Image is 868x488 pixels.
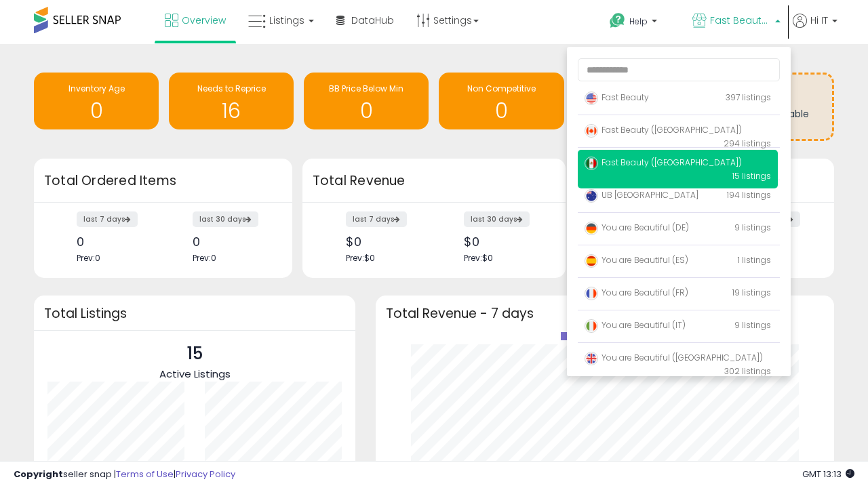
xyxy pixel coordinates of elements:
strong: Copyright [14,468,63,481]
span: 2025-10-10 13:13 GMT [802,468,854,481]
div: $0 [464,235,542,249]
span: UB [GEOGRAPHIC_DATA] [585,189,698,201]
span: You are Beautiful (FR) [585,287,688,298]
div: seller snap | | [14,468,235,481]
span: Fast Beauty [585,91,649,103]
img: italy.png [585,319,598,333]
span: You are Beautiful ([GEOGRAPHIC_DATA]) [585,352,763,363]
span: Non Competitive [467,83,536,94]
span: Help [629,16,648,27]
span: You are Beautiful (IT) [585,319,686,331]
a: BB Price Below Min 0 [304,73,429,129]
label: last 30 days [193,211,258,227]
span: DataHub [351,14,394,27]
span: 194 listings [727,189,771,201]
h3: Total Revenue [313,171,555,190]
span: You are Beautiful (ES) [585,254,688,266]
label: last 30 days [464,211,530,227]
span: 294 listings [724,138,771,149]
a: Needs to Reprice 16 [169,73,294,129]
img: france.png [585,287,598,300]
i: Get Help [609,12,626,29]
a: Terms of Use [116,468,174,481]
span: Prev: $0 [464,252,493,264]
span: BB Price Below Min [329,83,403,94]
h3: Total Revenue - 7 days [386,308,824,319]
img: australia.png [585,189,598,203]
img: usa.png [585,91,598,105]
div: $0 [346,235,424,249]
a: Inventory Age 0 [34,73,159,129]
span: Listings [269,14,304,27]
span: Fast Beauty ([GEOGRAPHIC_DATA]) [585,124,742,136]
span: Inventory Age [68,83,125,94]
a: Non Competitive 0 [439,73,564,129]
h3: Total Ordered Items [44,171,282,190]
span: Hi IT [810,14,828,27]
span: Active Listings [159,367,231,381]
h1: 0 [41,100,152,122]
p: 15 [159,341,231,367]
div: 0 [77,235,153,249]
a: Hi IT [793,14,837,44]
label: last 7 days [77,211,138,227]
span: 1 listings [738,254,771,266]
div: 0 [193,235,269,249]
a: Help [599,2,680,44]
span: 9 listings [734,222,771,233]
img: uk.png [585,352,598,365]
span: Needs to Reprice [197,83,266,94]
span: Prev: 0 [193,252,216,264]
span: 19 listings [732,287,771,298]
span: Prev: 0 [77,252,100,264]
h1: 0 [311,100,422,122]
img: mexico.png [585,157,598,170]
span: 397 listings [726,91,771,103]
span: Fast Beauty ([GEOGRAPHIC_DATA]) [710,14,771,27]
h3: Total Listings [44,308,345,319]
span: 9 listings [734,319,771,331]
h1: 16 [176,100,287,122]
span: You are Beautiful (DE) [585,222,689,233]
span: 15 listings [732,170,771,182]
h1: 0 [446,100,557,122]
span: Prev: $0 [346,252,375,264]
span: 302 listings [724,365,771,377]
span: Fast Beauty ([GEOGRAPHIC_DATA]) [585,157,742,168]
a: Privacy Policy [176,468,235,481]
span: Overview [182,14,226,27]
img: germany.png [585,222,598,235]
label: last 7 days [346,211,407,227]
img: spain.png [585,254,598,268]
img: canada.png [585,124,598,138]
